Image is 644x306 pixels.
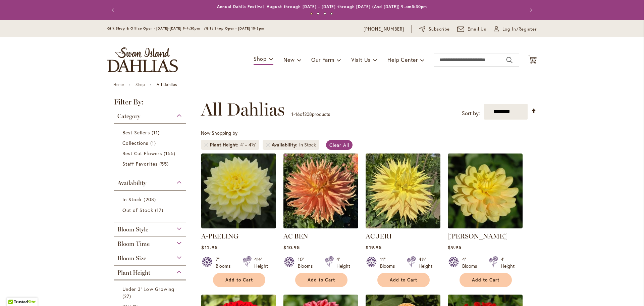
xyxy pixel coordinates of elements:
button: 2 of 4 [317,12,319,15]
span: $19.95 [366,244,381,251]
span: Subscribe [429,26,450,33]
span: 11 [152,129,161,136]
button: Add to Cart [460,273,512,287]
button: Add to Cart [213,273,265,287]
div: 4' – 4½' [240,141,256,148]
div: 4' Height [501,256,515,269]
span: New [283,56,294,63]
span: 1 [291,111,293,117]
a: AC JERI [366,232,392,240]
span: Best Sellers [122,129,150,136]
a: AC BEN [283,223,358,230]
span: Plant Height [210,141,240,148]
span: 55 [159,160,170,167]
a: Remove Availability In Stock [266,143,270,147]
span: Out of Stock [122,207,153,213]
a: Best Sellers [122,129,179,136]
span: In Stock [122,196,142,203]
span: Visit Us [351,56,371,63]
span: Collections [122,140,149,146]
span: Add to Cart [390,277,417,283]
span: Staff Favorites [122,161,158,167]
a: In Stock 208 [122,196,179,203]
span: 17 [155,207,165,214]
span: Best Cut Flowers [122,150,162,157]
a: [PHONE_NUMBER] [364,26,404,33]
span: Clear All [329,142,349,148]
span: $9.95 [448,244,461,251]
span: 27 [122,293,133,300]
span: Availability [272,141,299,148]
a: Clear All [326,140,353,150]
a: A-PEELING [201,232,238,240]
a: Annual Dahlia Festival, August through [DATE] - [DATE] through [DATE] (And [DATE]) 9-am5:30pm [217,4,427,9]
span: Add to Cart [472,277,499,283]
a: Email Us [457,26,487,33]
a: Staff Favorites [122,160,179,167]
a: Subscribe [419,26,450,33]
span: Now Shopping by [201,130,237,136]
button: Add to Cart [377,273,430,287]
a: Collections [122,139,179,146]
a: Log In/Register [494,26,537,33]
strong: All Dahlias [157,82,177,87]
span: All Dahlias [201,99,285,120]
a: A-Peeling [201,223,276,230]
div: 4½' Height [419,256,432,269]
a: Out of Stock 17 [122,207,179,214]
span: 16 [295,111,300,117]
div: 11" Blooms [380,256,399,269]
button: Add to Cart [295,273,347,287]
button: 1 of 4 [310,12,313,15]
a: AHOY MATEY [448,223,523,230]
img: AC Jeri [366,154,440,228]
a: Shop [136,82,145,87]
span: Category [117,113,140,120]
div: 4½' Height [254,256,268,269]
span: Help Center [387,56,418,63]
button: Previous [107,3,121,17]
span: Bloom Style [117,226,148,233]
button: 3 of 4 [324,12,326,15]
strong: Filter By: [107,98,193,109]
span: Bloom Time [117,240,150,248]
span: Our Farm [311,56,334,63]
span: Gift Shop Open - [DATE] 10-3pm [206,26,264,31]
div: 4' Height [336,256,350,269]
span: Email Us [468,26,487,33]
button: Next [523,3,537,17]
a: AC BEN [283,232,308,240]
span: $10.95 [283,244,300,251]
span: 1 [150,139,158,146]
span: $12.95 [201,244,217,251]
span: Under 3' Low Growing [122,286,174,292]
button: 4 of 4 [330,12,333,15]
span: Add to Cart [225,277,253,283]
a: store logo [107,47,178,72]
img: AHOY MATEY [448,154,523,228]
div: 10" Blooms [298,256,317,269]
span: Shop [254,55,267,62]
span: 208 [144,196,157,203]
div: 7" Blooms [216,256,234,269]
span: Add to Cart [308,277,335,283]
span: Bloom Size [117,255,146,262]
span: Log In/Register [502,26,537,33]
img: AC BEN [283,154,358,228]
div: In Stock [299,141,316,148]
span: 208 [304,111,312,117]
a: [PERSON_NAME] [448,232,507,240]
label: Sort by: [462,107,480,120]
a: Under 3' Low Growing 27 [122,286,179,300]
a: Best Cut Flowers [122,150,179,157]
span: 155 [164,150,177,157]
a: Home [113,82,124,87]
img: A-Peeling [201,154,276,228]
span: Plant Height [117,269,150,276]
span: Availability [117,179,146,187]
a: Remove Plant Height 4' – 4½' [204,143,208,147]
div: 4" Blooms [462,256,481,269]
span: Gift Shop & Office Open - [DATE]-[DATE] 9-4:30pm / [107,26,206,31]
a: AC Jeri [366,223,440,230]
p: - of products [291,109,330,120]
